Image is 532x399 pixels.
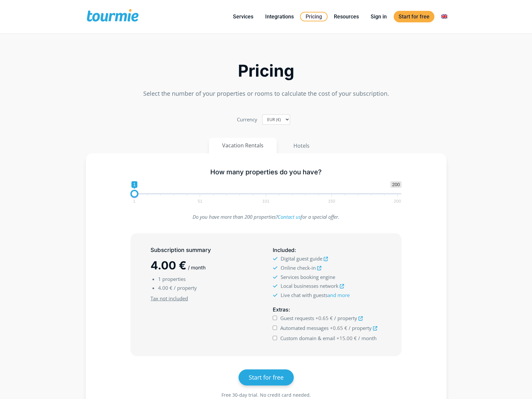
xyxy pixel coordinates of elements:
span: 150 [327,200,336,203]
span: Digital guest guide [281,255,322,262]
span: 101 [261,200,270,203]
button: Hotels [280,138,323,154]
a: Contact us [278,213,301,220]
span: properties [162,276,186,282]
span: Online check-in [281,264,316,271]
p: Select the number of your properties or rooms to calculate the cost of your subscription. [86,89,447,98]
u: Tax not included [150,295,188,302]
span: 1 [158,276,161,282]
span: 1 [131,181,137,188]
button: Vacation Rentals [209,138,277,153]
span: / month [358,335,377,341]
span: Start for free [249,373,284,381]
a: Integrations [260,12,299,21]
span: 4.00 € [150,259,186,272]
span: Extras [273,306,289,313]
span: / property [174,285,197,291]
a: Pricing [300,12,328,21]
a: Resources [329,12,364,21]
span: 4.00 € [158,285,173,291]
span: 200 [390,181,401,188]
a: Sign in [366,12,392,21]
span: / property [349,325,372,331]
a: and more [328,292,350,298]
h5: : [273,306,381,314]
label: Currency [237,115,257,124]
a: Start for free [239,369,294,386]
a: Start for free [394,11,434,22]
span: / property [334,315,357,321]
span: Services booking engine [281,274,335,280]
span: +0.65 € [330,325,347,331]
a: Switch to [436,12,452,21]
span: +15.00 € [336,335,357,341]
span: Live chat with guests [281,292,350,298]
span: Local businesses network [281,283,338,289]
span: Guest requests [280,315,314,321]
span: Automated messages [280,325,329,331]
span: 1 [132,200,136,203]
p: Do you have more than 200 properties? for a special offer. [130,212,402,221]
h5: Subscription summary [150,246,259,254]
span: Included [273,247,294,253]
span: Custom domain & email [280,335,335,341]
h5: How many properties do you have? [130,168,402,176]
span: 200 [393,200,402,203]
span: / month [188,264,206,271]
span: Free 30-day trial. No credit card needed. [221,392,311,398]
span: +0.65 € [315,315,333,321]
h2: Pricing [86,63,447,79]
a: Services [228,12,258,21]
span: 51 [197,200,203,203]
h5: : [273,246,381,254]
